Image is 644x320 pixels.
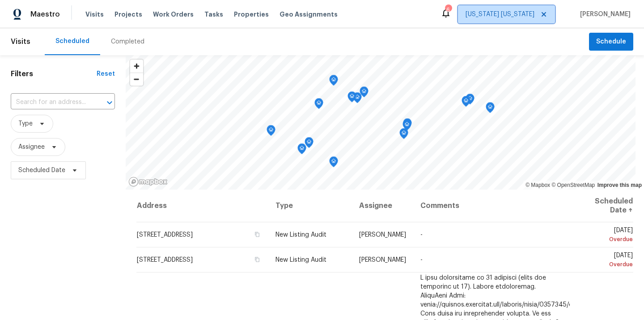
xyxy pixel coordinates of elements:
span: - [420,232,423,238]
span: Assignee [18,143,45,151]
div: Map marker [353,92,362,106]
span: [DATE] [577,227,633,244]
span: Zoom out [130,73,143,86]
div: Map marker [466,94,475,108]
canvas: Map [126,55,636,190]
span: Projects [114,10,142,19]
div: Map marker [486,102,495,116]
span: [US_STATE] [US_STATE] [466,10,534,19]
span: New Listing Audit [275,232,326,238]
div: Map marker [329,75,338,89]
span: [STREET_ADDRESS] [137,232,193,238]
div: Map marker [297,143,306,157]
button: Zoom out [130,73,143,86]
button: Copy Address [253,230,261,238]
div: Map marker [462,96,470,110]
a: OpenStreetMap [551,182,595,188]
span: Geo Assignments [280,10,338,19]
button: Open [103,96,116,109]
span: Scheduled Date [18,166,65,175]
div: Overdue [577,235,633,244]
button: Copy Address [253,255,261,264]
th: Assignee [352,190,413,222]
span: [STREET_ADDRESS] [137,257,193,263]
div: 6 [445,5,451,14]
span: [PERSON_NAME] [359,232,406,238]
div: Map marker [360,86,369,100]
a: Mapbox [525,182,550,188]
th: Scheduled Date ↑ [570,190,633,222]
a: Mapbox homepage [128,177,168,187]
div: Map marker [347,91,356,105]
button: Zoom in [130,60,143,73]
h1: Filters [11,69,97,78]
th: Address [136,190,268,222]
span: Schedule [596,36,626,48]
div: Map marker [305,137,314,151]
div: Map marker [329,156,338,170]
div: Reset [97,69,115,78]
span: Tasks [204,11,223,17]
th: Type [268,190,352,222]
div: Map marker [267,125,275,139]
span: [PERSON_NAME] [576,10,631,19]
span: Work Orders [153,10,194,19]
a: Improve this map [597,182,642,188]
th: Comments [413,190,570,222]
button: Schedule [589,33,633,51]
span: [DATE] [577,252,633,269]
span: New Listing Audit [275,257,326,263]
span: Visits [85,10,104,19]
span: Maestro [30,10,60,19]
span: Properties [234,10,269,19]
span: Type [18,119,33,128]
div: Scheduled [55,37,89,46]
div: Map marker [314,98,323,112]
span: Visits [11,32,30,52]
div: Map marker [403,118,412,132]
span: - [420,257,423,263]
div: Completed [111,37,144,46]
div: Map marker [402,120,411,134]
input: Search for an address... [11,95,90,109]
span: [PERSON_NAME] [359,257,406,263]
div: Overdue [577,260,633,269]
div: Map marker [399,128,408,142]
